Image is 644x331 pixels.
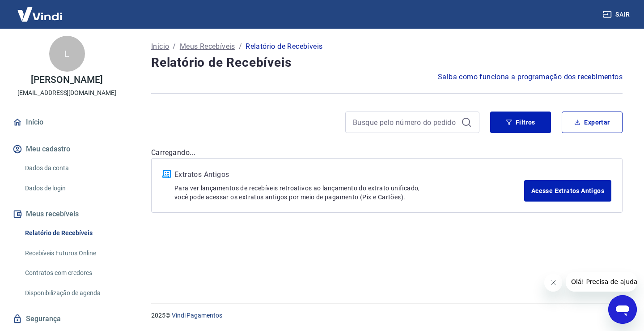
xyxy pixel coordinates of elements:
img: Vindi [11,0,69,28]
a: Meus Recebíveis [180,41,235,52]
button: Sair [601,6,633,23]
p: / [239,41,242,52]
h4: Relatório de Recebíveis [151,54,623,72]
span: Olá! Precisa de ajuda? [5,6,75,13]
a: Recebíveis Futuros Online [21,244,123,262]
iframe: Fechar mensagem [544,274,562,292]
a: Relatório de Recebíveis [21,224,123,242]
a: Acesse Extratos Antigos [524,180,611,202]
a: Início [11,112,123,132]
p: [PERSON_NAME] [31,75,102,85]
a: Contratos com credores [21,264,123,282]
div: L [49,36,85,72]
button: Filtros [490,112,551,133]
a: Disponibilização de agenda [21,284,123,302]
button: Meu cadastro [11,139,123,159]
p: 2025 © [151,311,623,320]
button: Exportar [562,112,623,133]
img: ícone [162,170,171,178]
p: Relatório de Recebíveis [246,41,322,52]
p: / [173,41,176,52]
button: Meus recebíveis [11,204,123,224]
a: Dados da conta [21,159,123,177]
input: Busque pelo número do pedido [353,116,458,129]
p: Carregando... [151,147,623,158]
p: Para ver lançamentos de recebíveis retroativos ao lançamento do extrato unificado, você pode aces... [174,184,524,202]
p: Extratos Antigos [174,169,524,180]
a: Saiba como funciona a programação dos recebimentos [438,72,623,82]
iframe: Botão para abrir a janela de mensagens [608,295,637,324]
a: Início [151,41,169,52]
iframe: Mensagem da empresa [566,272,637,292]
a: Segurança [11,309,123,329]
a: Dados de login [21,179,123,198]
a: Vindi Pagamentos [172,312,222,319]
p: [EMAIL_ADDRESS][DOMAIN_NAME] [17,88,116,98]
